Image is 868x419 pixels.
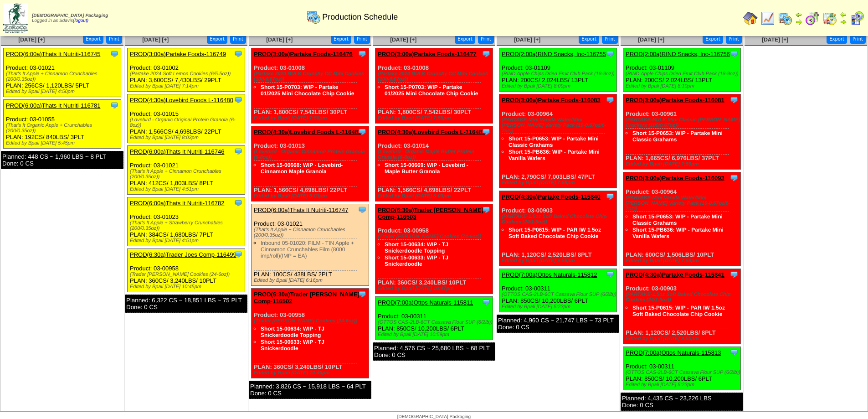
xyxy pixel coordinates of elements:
[385,241,448,254] a: Short 15-00634: WIP - TJ Snickerdoodle Topping
[130,97,233,103] a: PROD(4:30a)Lovebird Foods L-116480
[626,258,740,264] div: Edited by Bpali [DATE] 7:58pm
[778,11,792,26] img: calendarprod.gif
[502,214,616,225] div: (PARTAKE-1.5oz Soft Baked Chocolate Chip Cookies (24/1.5oz))
[623,347,741,390] div: Product: 03-00311 PLAN: 850CS / 10,200LBS / 6PLT
[626,370,740,375] div: (OTTOS CAS-2LB-6CT Cassava Flour SUP (6/2lb))
[130,135,245,140] div: Edited by Bpali [DATE] 8:03pm
[306,10,321,24] img: calendarprod.gif
[743,11,758,26] img: home.gif
[130,71,245,77] div: (Partake 2024 Soft Lemon Cookies (6/5.5oz))
[378,286,493,291] div: Edited by Bpali [DATE] 10:47pm
[6,102,100,109] a: PROD(6:00a)Thats It Nutriti-116781
[110,101,119,110] img: Tooltip
[378,299,473,306] a: PROD(7:00a)Ottos Naturals-115811
[234,95,243,104] img: Tooltip
[130,284,245,290] div: Edited by Bpali [DATE] 10:45pm
[623,172,741,266] div: Product: 03-00964 PLAN: 600CS / 1,506LBS / 10PLT
[626,117,740,128] div: (PARTAKE-BULK Mini Classic [PERSON_NAME] Crackers (100/0.67oz))
[254,291,360,305] a: PROD(6:30a)Trader [PERSON_NAME] Comp-116502
[128,197,245,246] div: Product: 03-01023 PLAN: 384CS / 1,680LBS / 7PLT
[499,94,617,188] div: Product: 03-00964 PLAN: 2,790CS / 7,003LBS / 47PLT
[252,204,369,286] div: Product: 03-01021 PLAN: 100CS / 438LBS / 2PLT
[385,254,448,267] a: Short 15-00633: WIP - TJ Snickerdoodle
[378,115,493,121] div: Edited by Bpali [DATE] 7:58pm
[6,71,121,82] div: (That's It Apple + Cinnamon Crunchables (200/0.35oz))
[606,49,615,58] img: Tooltip
[252,126,369,202] div: Product: 03-01013 PLAN: 1,566CS / 4,698LBS / 22PLT
[6,51,100,57] a: PROD(6:00a)Thats It Nutriti-116745
[266,36,293,43] a: [DATE] [+]
[378,332,493,337] div: Edited by Bpali [DATE] 10:59pm
[626,161,740,167] div: Edited by Bpali [DATE] 7:59pm
[502,271,597,278] a: PROD(7:00a)Ottos Naturals-115812
[234,49,243,58] img: Tooltip
[499,48,617,92] div: Product: 03-01109 PLAN: 200CS / 2,024LBS / 13PLT
[322,12,398,22] span: Production Schedule
[632,227,724,239] a: Short 15-PB636: WIP - Partake Mini Vanilla Wafers
[130,51,226,57] a: PROD(3:00a)Partake Foods-116749
[805,11,820,26] img: calendarblend.gif
[375,126,493,202] div: Product: 03-01014 PLAN: 1,566CS / 4,698LBS / 22PLT
[390,36,416,43] a: [DATE] [+]
[632,213,723,226] a: Short 15-P0653: WIP - Partake Mini Classic Grahams
[128,48,245,92] div: Product: 03-01002 PLAN: 3,600CS / 7,430LBS / 29PLT
[128,94,245,143] div: Product: 03-01015 PLAN: 1,566CS / 4,698LBS / 22PLT
[502,51,606,57] a: PROD(2:00a)RIND Snacks, Inc-116755
[762,36,788,43] a: [DATE] [+]
[508,227,601,239] a: Short 15-P0615: WIP - PAR IW 1.5oz Soft Baked Chocolate Chip Cookie
[130,148,224,155] a: PROD(6:00a)Thats It Nutriti-116746
[261,84,354,97] a: Short 15-P0703: WIP - Partake 01/2025 Mini Chocolate Chip Cookie
[623,48,741,92] div: Product: 03-01109 PLAN: 200CS / 2,024LBS / 13PLT
[626,71,740,77] div: (RIND Apple Chips Dried Fruit Club Pack (18-9oz))
[254,149,369,160] div: (Lovebird - Organic Cinnamon Protein Granola (6-8oz))
[626,349,721,356] a: PROD(7:00a)Ottos Naturals-115813
[254,51,353,57] a: PROD(3:00a)Partake Foods-116476
[822,11,837,26] img: calendarinout.gif
[626,271,724,278] a: PROD(4:30a)Partake Foods-115841
[508,135,599,148] a: Short 15-P0653: WIP - Partake Mini Classic Grahams
[261,240,354,259] a: Inbound 05-01020: FILM - TIN Apple + Cinnamon Crunchables Film (8000 imp/roll)(IMP = EA)
[840,18,847,26] img: arrowright.gif
[378,193,493,199] div: Edited by Bpali [DATE] 8:03pm
[358,49,367,58] img: Tooltip
[125,295,247,313] div: Planned: 6,322 CS ~ 18,851 LBS ~ 75 PLT Done: 0 CS
[482,49,491,58] img: Tooltip
[6,123,121,134] div: (That's It Organic Apple + Crunchables (200/0.35oz))
[729,270,739,279] img: Tooltip
[502,258,616,264] div: Edited by Bpali [DATE] 9:55pm
[358,290,367,299] img: Tooltip
[606,95,615,104] img: Tooltip
[130,83,245,89] div: Edited by Bpali [DATE] 7:14pm
[254,207,348,213] a: PROD(6:00a)Thats It Nutriti-116747
[4,48,121,97] div: Product: 03-01021 PLAN: 256CS / 1,120LBS / 5PLT
[795,18,802,26] img: arrowright.gif
[261,326,324,338] a: Short 15-00634: WIP - TJ Snickerdoodle Topping
[378,149,493,160] div: (Lovebird - Organic Maple Butter Protein Granola (6-8oz))
[6,140,121,146] div: Edited by Bpali [DATE] 5:45pm
[130,220,245,231] div: (That's It Apple + Strawberry Crunchables (200/0.35oz))
[626,382,740,388] div: Edited by Bpali [DATE] 5:23pm
[729,49,739,58] img: Tooltip
[234,198,243,207] img: Tooltip
[502,193,601,200] a: PROD(4:30a)Partake Foods-115840
[254,71,369,82] div: (Partake 2024 BULK Crunchy CC Mini Cookies (100-0.67oz))
[497,315,619,333] div: Planned: 4,960 CS ~ 21,747 LBS ~ 73 PLT Done: 0 CS
[850,11,864,26] img: calendarcustomer.gif
[385,84,478,97] a: Short 15-P0703: WIP - Partake 01/2025 Mini Chocolate Chip Cookie
[73,18,88,23] a: (logout)
[502,83,616,89] div: Edited by Bpali [DATE] 8:09pm
[378,320,493,325] div: (OTTOS CAS-2LB-6CT Cassava Flour SUP (6/2lb))
[1,151,123,169] div: Planned: 448 CS ~ 1,960 LBS ~ 8 PLT Done: 0 CS
[130,186,245,192] div: Edited by Bpali [DATE] 4:51pm
[626,97,724,103] a: PROD(3:00a)Partake Foods-116081
[254,115,369,121] div: Edited by Bpali [DATE] 7:58pm
[482,205,491,214] img: Tooltip
[358,205,367,214] img: Tooltip
[508,149,600,161] a: Short 15-PB636: WIP - Partake Mini Vanilla Wafers
[142,36,169,43] span: [DATE] [+]
[502,292,616,297] div: (OTTOS CAS-2LB-6CT Cassava Flour SUP (6/2lb))
[606,270,615,279] img: Tooltip
[3,3,28,33] img: zoroco-logo-small.webp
